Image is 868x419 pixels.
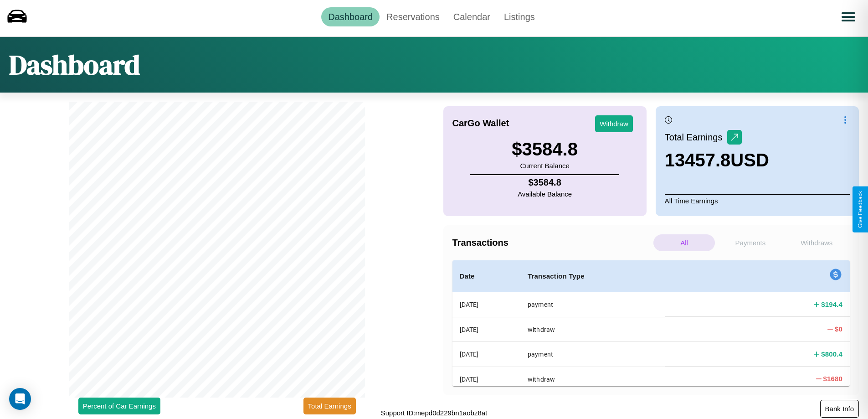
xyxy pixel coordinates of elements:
p: All Time Earnings [665,194,850,207]
p: Total Earnings [665,129,727,145]
button: Percent of Car Earnings [78,398,160,414]
h4: $ 0 [835,324,842,334]
h4: $ 1680 [823,374,842,383]
th: [DATE] [452,292,521,317]
th: payment [520,292,665,317]
p: All [653,234,715,251]
p: Current Balance [512,160,578,172]
h3: $ 3584.8 [512,139,578,160]
h4: $ 194.4 [821,300,842,309]
th: withdraw [520,367,665,391]
p: Support ID: mepd0d229bn1aobz8at [381,407,488,419]
p: Available Balance [518,188,572,200]
p: Payments [719,234,781,251]
div: Open Intercom Messenger [9,388,31,410]
h4: Transactions [452,238,651,248]
button: Total Earnings [303,398,356,414]
button: Bank Info [820,400,859,418]
a: Reservations [380,7,447,26]
button: Withdraw [595,115,633,132]
th: payment [520,342,665,367]
h4: $ 3584.8 [518,177,572,188]
th: [DATE] [452,367,521,391]
th: withdraw [520,317,665,341]
h4: Transaction Type [528,271,657,282]
a: Listings [497,7,542,26]
p: Withdraws [786,234,847,251]
th: [DATE] [452,342,521,367]
a: Dashboard [321,7,380,26]
h4: Date [460,271,514,282]
th: [DATE] [452,317,521,341]
h1: Dashboard [9,46,140,83]
div: Give Feedback [857,191,863,228]
button: Open menu [836,4,861,30]
h4: $ 800.4 [821,349,842,359]
h4: CarGo Wallet [452,118,509,129]
a: Calendar [447,7,497,26]
h3: 13457.8 USD [665,150,769,171]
